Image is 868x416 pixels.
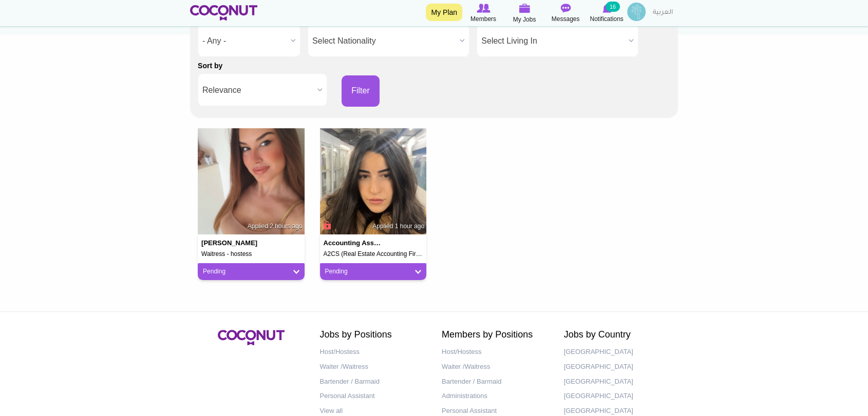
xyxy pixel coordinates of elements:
[320,360,427,374] a: Waiter /Waitress
[218,330,285,345] img: Coconut
[320,330,427,340] h2: Jobs by Positions
[442,374,549,389] a: Bartender / Barmaid
[586,3,627,24] a: Notifications Notifications 16
[202,74,313,107] span: Relevance
[470,14,496,24] span: Members
[564,389,671,404] a: [GEOGRAPHIC_DATA]
[320,345,427,360] a: Host/Hostess
[324,240,383,247] h4: Accounting Associate
[202,25,287,57] span: - Any -
[481,25,625,57] span: Select Living In
[342,75,380,107] button: Filter
[442,330,549,340] h2: Members by Positions
[324,251,423,257] h5: A2CS (Real Estate Accounting Firm)
[602,4,611,13] img: Notifications
[203,267,299,276] a: Pending
[477,4,490,13] img: Browse Members
[552,14,580,24] span: Messages
[648,3,678,23] a: العربية
[442,360,549,374] a: Waiter /Waitress
[190,5,257,21] img: Home
[201,251,301,257] h5: Waitress - hostess
[564,360,671,374] a: [GEOGRAPHIC_DATA]
[426,4,462,21] a: My Plan
[606,2,620,12] small: 16
[320,389,427,404] a: Personal Assistant
[564,330,671,340] h2: Jobs by Country
[463,3,504,24] a: Browse Members Members
[513,14,536,25] span: My Jobs
[320,128,427,235] img: Amel Rezougue's picture
[322,220,331,230] span: Connect to Unlock the Profile
[560,4,571,13] img: Messages
[564,345,671,360] a: [GEOGRAPHIC_DATA]
[564,374,671,389] a: [GEOGRAPHIC_DATA]
[519,4,530,13] img: My Jobs
[325,267,422,276] a: Pending
[442,345,549,360] a: Host/Hostess
[198,128,305,235] img: Zeljka Jovanovic's picture
[312,25,456,57] span: Select Nationality
[545,3,586,24] a: Messages Messages
[442,389,549,404] a: Administrations
[320,374,427,389] a: Bartender / Barmaid
[201,240,261,247] h4: [PERSON_NAME]
[198,61,222,71] label: Sort by
[504,3,545,25] a: My Jobs My Jobs
[590,14,623,24] span: Notifications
